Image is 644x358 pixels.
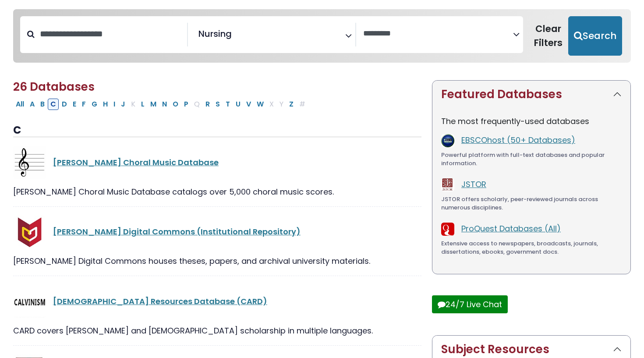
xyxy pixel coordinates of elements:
[13,186,421,198] div: [PERSON_NAME] Choral Music Database catalogs over 5,000 choral music scores.
[528,16,568,56] button: Clear Filters
[89,99,100,110] button: Filter Results G
[461,223,561,234] a: ProQuest Databases (All)
[234,32,240,41] textarea: Search
[432,81,630,108] button: Featured Databases
[59,99,70,110] button: Filter Results D
[244,99,254,110] button: Filter Results V
[170,99,181,110] button: Filter Results O
[53,296,267,307] a: [DEMOGRAPHIC_DATA] Resources Database (CARD)
[198,27,232,40] span: Nursing
[111,99,118,110] button: Filter Results I
[100,99,110,110] button: Filter Results H
[70,99,79,110] button: Filter Results E
[35,27,187,41] input: Search database by title or keyword
[27,99,37,110] button: Filter Results A
[148,99,159,110] button: Filter Results M
[13,9,631,63] nav: Search filters
[48,99,59,110] button: Filter Results C
[13,124,421,137] h3: C
[233,99,243,110] button: Filter Results U
[461,179,486,190] a: JSTOR
[568,16,622,56] button: Submit for Search Results
[441,239,622,256] div: Extensive access to newspapers, broadcasts, journals, dissertations, ebooks, government docs.
[13,325,421,337] div: CARD covers [PERSON_NAME] and [DEMOGRAPHIC_DATA] scholarship in multiple languages.
[13,79,95,95] span: 26 Databases
[181,99,191,110] button: Filter Results P
[254,99,266,110] button: Filter Results W
[203,99,212,110] button: Filter Results R
[461,135,575,145] a: EBSCOhost (50+ Databases)
[13,99,27,110] button: All
[13,98,309,109] div: Alpha-list to filter by first letter of database name
[53,157,219,168] a: [PERSON_NAME] Choral Music Database
[13,255,421,267] div: [PERSON_NAME] Digital Commons houses theses, papers, and archival university materials.
[223,99,233,110] button: Filter Results T
[287,99,296,110] button: Filter Results Z
[53,226,301,237] a: [PERSON_NAME] Digital Commons (Institutional Repository)
[363,29,513,39] textarea: Search
[38,99,47,110] button: Filter Results B
[432,295,508,313] button: 24/7 Live Chat
[138,99,147,110] button: Filter Results L
[195,27,232,40] li: Nursing
[441,195,622,212] div: JSTOR offers scholarly, peer-reviewed journals across numerous disciplines.
[441,151,622,168] div: Powerful platform with full-text databases and popular information.
[441,115,622,127] p: The most frequently-used databases
[159,99,170,110] button: Filter Results N
[79,99,88,110] button: Filter Results F
[213,99,223,110] button: Filter Results S
[118,99,128,110] button: Filter Results J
